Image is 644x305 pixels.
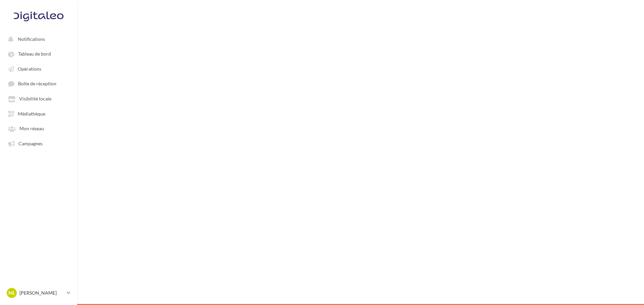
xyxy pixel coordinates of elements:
[18,141,43,146] span: Campagnes
[5,287,72,299] a: ML [PERSON_NAME]
[4,77,73,90] a: Boîte de réception
[4,107,73,120] a: Médiathèque
[19,126,44,132] span: Mon réseau
[4,33,70,45] button: Notifications
[19,290,64,296] p: [PERSON_NAME]
[18,81,56,87] span: Boîte de réception
[18,66,41,72] span: Opérations
[4,63,73,75] a: Opérations
[8,290,15,296] span: ML
[19,96,51,102] span: Visibilité locale
[4,137,73,149] a: Campagnes
[18,36,45,42] span: Notifications
[4,122,73,134] a: Mon réseau
[18,111,45,117] span: Médiathèque
[18,51,51,57] span: Tableau de bord
[4,48,73,60] a: Tableau de bord
[4,92,73,104] a: Visibilité locale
